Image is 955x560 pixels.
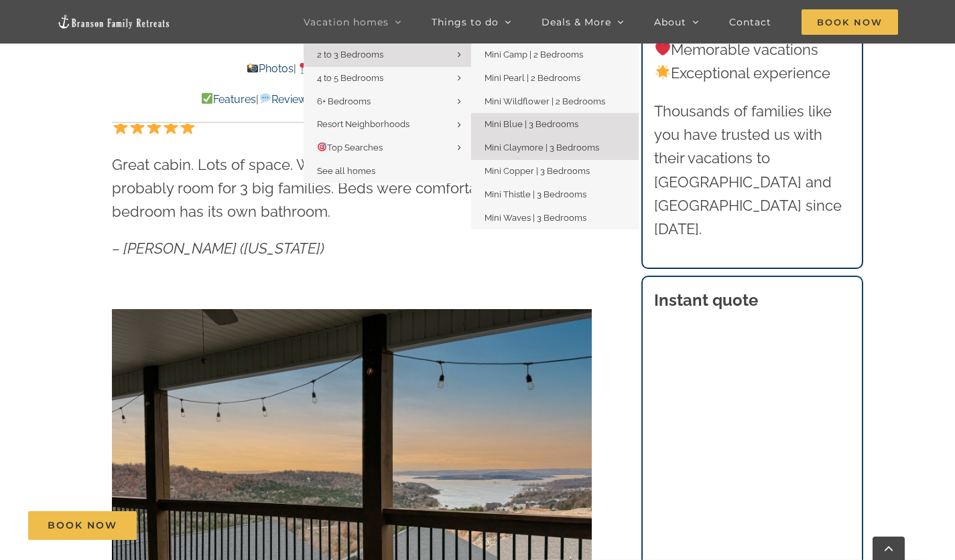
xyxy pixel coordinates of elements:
a: Location [296,62,351,75]
span: About [654,17,686,27]
a: Mini Copper | 3 Bedrooms [471,160,639,183]
img: ⭐️ [147,120,162,134]
span: Mini Copper | 3 Bedrooms [485,166,590,176]
span: Mini Claymore | 3 Bedrooms [485,143,599,153]
a: Reviews [259,93,312,106]
strong: Instant quote [654,290,758,310]
span: Mini Thistle | 3 Bedrooms [485,189,586,199]
em: – [PERSON_NAME] ([US_STATE]) [112,240,324,257]
span: Book Now [48,520,117,531]
a: Mini Pearl | 2 Bedrooms [471,67,639,90]
a: 🎯Top Searches [304,136,471,160]
a: 6+ Bedrooms [304,90,471,114]
a: Photos [247,62,294,75]
a: Book Now [28,511,137,540]
a: Mini Claymore | 3 Bedrooms [471,136,639,160]
img: 📍 [297,63,308,74]
span: 4 to 5 Bedrooms [317,73,383,83]
span: Deals & More [542,17,611,27]
p: | | | | [112,91,592,108]
span: Mini Blue | 3 Bedrooms [485,119,578,129]
img: ⭐️ [180,120,195,134]
a: 2 to 3 Bedrooms [304,43,471,67]
span: Book Now [802,9,898,35]
span: Mini Waves | 3 Bedrooms [485,213,586,223]
span: Things to do [432,17,499,27]
span: 2 to 3 Bedrooms [317,50,383,60]
p: Thousands of families like you have trusted us with their vacations to [GEOGRAPHIC_DATA] and [GEO... [654,100,850,241]
p: Great cabin. Lots of space. We had 2 big families and there was probably room for 3 big families.... [112,153,592,224]
span: Top Searches [317,143,383,153]
span: Resort Neighborhoods [317,119,409,129]
img: 📸 [247,63,258,74]
img: Branson Family Retreats Logo [57,14,171,29]
span: Mini Wildflower | 2 Bedrooms [485,96,605,106]
a: Features [201,93,256,106]
a: 4 to 5 Bedrooms [304,67,471,90]
img: 🎯 [318,143,326,151]
span: Mini Pearl | 2 Bedrooms [485,73,580,83]
span: 6+ Bedrooms [317,96,371,106]
img: ⭐️ [113,120,128,134]
span: Mini Camp | 2 Bedrooms [485,50,583,60]
img: 🌟 [655,65,670,80]
span: See all homes [317,166,375,176]
a: Mini Camp | 2 Bedrooms [471,43,639,67]
img: ⭐️ [164,120,178,134]
span: Vacation homes [304,17,389,27]
a: Mini Blue | 3 Bedrooms [471,113,639,136]
p: | | [112,60,592,78]
a: Mini Thistle | 3 Bedrooms [471,183,639,207]
a: Resort Neighborhoods [304,113,471,136]
a: Mini Wildflower | 2 Bedrooms [471,90,639,114]
a: See all homes [304,160,471,183]
img: ⭐️ [130,120,145,134]
a: Mini Waves | 3 Bedrooms [471,207,639,230]
span: Contact [729,17,771,27]
img: 💬 [260,93,271,104]
img: ✅ [202,93,212,104]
